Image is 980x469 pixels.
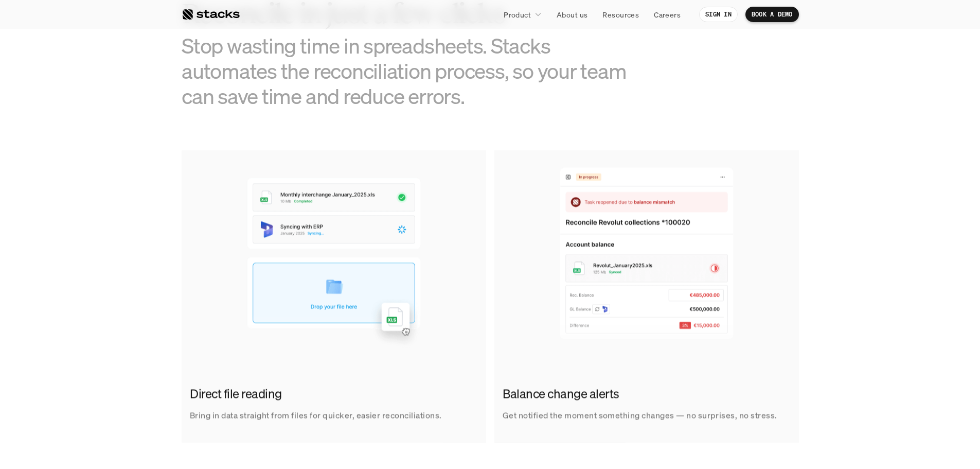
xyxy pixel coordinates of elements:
p: Bring in data straight from files for quicker, easier reconciliations. [190,408,442,423]
a: SIGN IN [699,7,738,22]
h2: Balance change alerts [503,385,786,403]
a: BOOK A DEMO [745,7,799,22]
p: BOOK A DEMO [752,11,793,18]
a: About us [550,5,594,24]
h3: Stop wasting time in spreadsheets. Stacks automates the reconciliation process, so your team can ... [182,33,645,109]
p: Resources [602,9,639,20]
h2: Direct file reading [190,385,473,403]
a: Resources [596,5,645,24]
a: Careers [648,5,687,24]
p: Get notified the moment something changes — no surprises, no stress. [503,408,777,423]
p: SIGN IN [705,11,732,18]
a: Privacy Policy [121,196,167,203]
p: Careers [654,9,681,20]
p: Product [504,9,531,20]
p: About us [557,9,587,20]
